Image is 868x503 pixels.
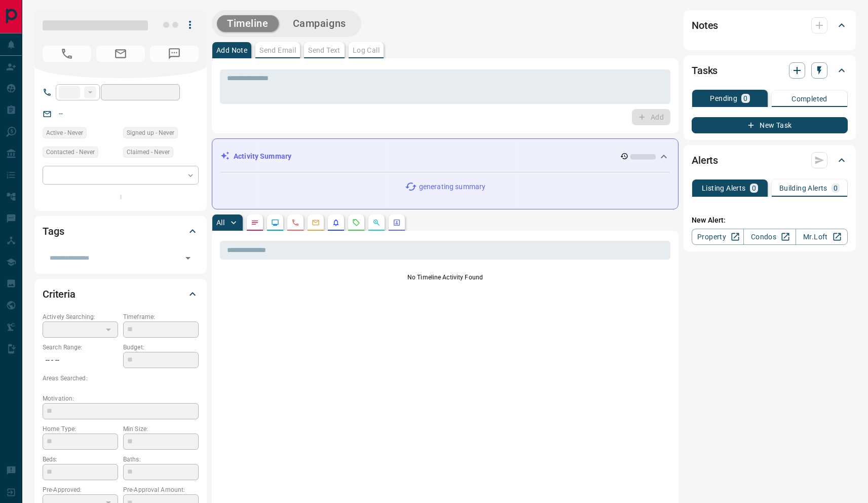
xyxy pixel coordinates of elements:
[43,424,118,434] p: Home Type:
[216,47,247,54] p: Add Note
[123,455,199,464] p: Baths:
[43,312,118,321] p: Actively Searching:
[692,148,848,172] div: Alerts
[692,117,848,133] button: New Task
[710,95,737,102] p: Pending
[59,110,63,118] a: --
[43,374,199,383] p: Areas Searched:
[127,128,174,138] span: Signed up - Never
[216,219,224,226] p: All
[43,219,199,243] div: Tags
[46,128,83,138] span: Active - Never
[43,343,118,352] p: Search Range:
[702,185,746,192] p: Listing Alerts
[352,219,360,227] svg: Requests
[96,46,145,62] span: No Email
[127,147,170,157] span: Claimed - Never
[692,229,744,245] a: Property
[692,17,718,33] h2: Notes
[217,15,279,32] button: Timeline
[43,282,199,306] div: Criteria
[43,485,118,494] p: Pre-Approved:
[43,394,199,403] p: Motivation:
[181,251,195,265] button: Open
[692,152,718,168] h2: Alerts
[419,182,485,192] p: generating summary
[692,215,848,226] p: New Alert:
[796,229,848,245] a: Mr.Loft
[123,424,199,434] p: Min Size:
[43,286,76,302] h2: Criteria
[393,219,401,227] svg: Agent Actions
[332,219,340,227] svg: Listing Alerts
[779,185,827,192] p: Building Alerts
[220,273,670,282] p: No Timeline Activity Found
[312,219,320,227] svg: Emails
[123,312,199,321] p: Timeframe:
[791,95,827,102] p: Completed
[43,455,118,464] p: Beds:
[46,147,95,157] span: Contacted - Never
[834,185,838,192] p: 0
[123,485,199,494] p: Pre-Approval Amount:
[43,46,91,62] span: No Number
[234,151,291,162] p: Activity Summary
[692,13,848,38] div: Notes
[283,15,356,32] button: Campaigns
[743,229,796,245] a: Condos
[291,219,299,227] svg: Calls
[752,185,756,192] p: 0
[123,343,199,352] p: Budget:
[43,223,64,239] h2: Tags
[220,147,670,166] div: Activity Summary
[43,352,118,369] p: -- - --
[150,46,199,62] span: No Number
[251,219,259,227] svg: Notes
[743,95,747,102] p: 0
[692,58,848,83] div: Tasks
[692,62,718,79] h2: Tasks
[271,219,279,227] svg: Lead Browsing Activity
[372,219,381,227] svg: Opportunities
